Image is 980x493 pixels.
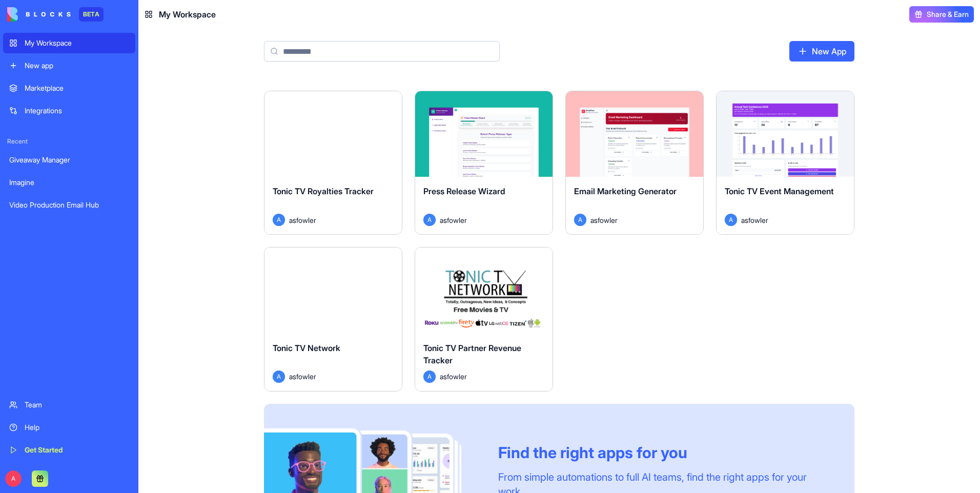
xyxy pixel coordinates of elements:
[423,186,505,196] span: Press Release Wizard
[9,155,129,165] div: Giveaway Manager
[590,215,618,225] span: asfowler
[789,41,854,61] a: New App
[3,100,135,121] a: Integrations
[440,371,467,382] span: asfowler
[3,195,135,215] a: Video Production Email Hub
[3,78,135,98] a: Marketplace
[725,186,834,196] span: Tonic TV Event Management
[273,343,340,353] span: Tonic TV Network
[289,215,316,225] span: asfowler
[725,214,737,226] span: A
[3,417,135,438] a: Help
[25,422,129,433] div: Help
[415,91,553,235] a: Press Release WizardAasfowler
[440,215,467,225] span: asfowler
[927,9,969,19] span: Share & Earn
[264,247,402,392] a: Tonic TV NetworkAasfowler
[3,440,135,460] a: Get Started
[7,7,71,22] img: logo
[25,445,129,455] div: Get Started
[289,371,316,382] span: asfowler
[25,38,129,48] div: My Workspace
[273,186,374,196] span: Tonic TV Royalties Tracker
[415,247,553,392] a: Tonic TV Partner Revenue TrackerAasfowler
[3,395,135,415] a: Team
[498,443,830,462] div: Find the right apps for you
[423,371,436,383] span: A
[716,91,854,235] a: Tonic TV Event ManagementAasfowler
[264,91,402,235] a: Tonic TV Royalties TrackerAasfowler
[3,33,135,53] a: My Workspace
[574,186,677,196] span: Email Marketing Generator
[3,150,135,170] a: Giveaway Manager
[9,177,129,188] div: Imagine
[5,470,22,487] span: A
[273,214,285,226] span: A
[25,60,129,71] div: New app
[9,200,129,210] div: Video Production Email Hub
[25,400,129,410] div: Team
[25,106,129,116] div: Integrations
[7,7,104,22] a: BETA
[79,7,104,22] div: BETA
[25,83,129,93] div: Marketplace
[565,91,704,235] a: Email Marketing GeneratorAasfowler
[909,6,974,23] button: Share & Earn
[3,137,135,146] span: Recent
[273,371,285,383] span: A
[3,172,135,193] a: Imagine
[3,55,135,76] a: New app
[741,215,768,225] span: asfowler
[159,8,216,20] span: My Workspace
[423,343,521,365] span: Tonic TV Partner Revenue Tracker
[423,214,436,226] span: A
[574,214,586,226] span: A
